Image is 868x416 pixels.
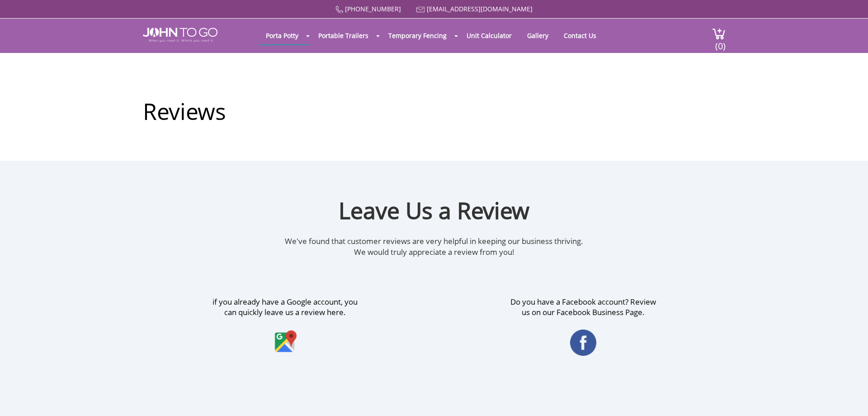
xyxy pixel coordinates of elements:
[143,296,428,355] a: if you already have a Google account, youcan quickly leave us a review here.
[259,27,305,44] a: Porta Potty
[143,62,726,127] h1: Reviews
[715,33,726,52] span: (0)
[460,27,519,44] a: Unit Calculator
[557,27,603,44] a: Contact Us
[143,28,217,42] img: JOHN to go
[416,7,425,13] img: Mail
[311,27,375,44] a: Portable Trailers
[427,5,533,13] a: [EMAIL_ADDRESS][DOMAIN_NAME]
[712,28,726,40] img: cart a
[520,27,555,44] a: Gallery
[832,380,868,416] button: Live Chat
[272,317,298,355] img: Google
[382,27,453,44] a: Temporary Fencing
[570,317,596,356] img: Facebook
[345,5,401,13] a: [PHONE_NUMBER]
[335,6,343,14] img: Call
[441,296,726,356] a: Do you have a Facebook account? Reviewus on our Facebook Business Page.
